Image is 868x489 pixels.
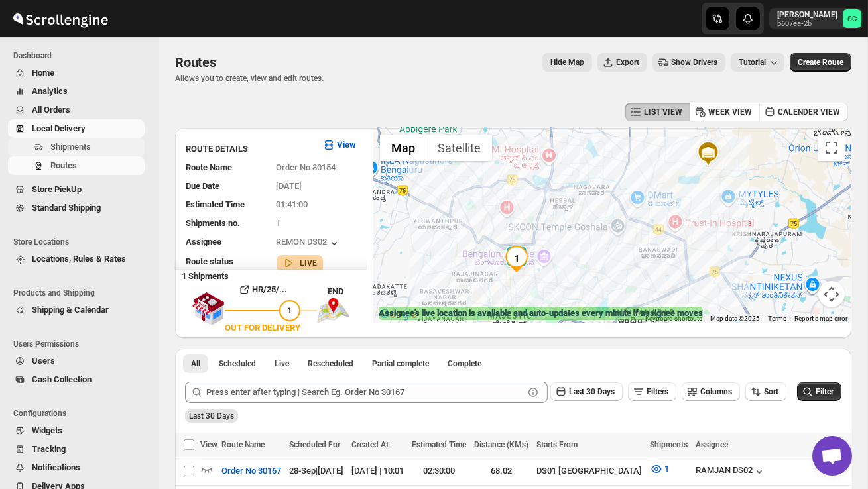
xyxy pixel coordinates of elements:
[818,281,845,307] button: Map camera controls
[474,440,528,449] span: Distance (KMs)
[337,140,356,150] b: View
[206,382,524,403] input: Press enter after typing | Search Eg. Order No 30167
[843,9,861,28] span: Sanjay chetri
[731,53,784,72] button: Tutorial
[275,358,289,369] span: Live
[253,284,288,294] b: HR/25/...
[818,135,845,161] button: Toggle fullscreen view
[769,8,863,29] button: User menu
[550,382,623,401] button: Last 30 Days
[664,464,669,474] span: 1
[289,440,340,449] span: Scheduled For
[32,305,109,315] span: Shipping & Calendar
[328,285,367,298] div: END
[8,64,145,82] button: Home
[183,354,208,373] button: All routes
[308,358,353,369] span: Rescheduled
[690,103,760,121] button: WEEK VIEW
[221,440,265,449] span: Route Name
[847,15,857,23] text: SC
[186,162,232,172] span: Route Name
[32,184,82,194] span: Store PickUp
[32,254,126,264] span: Locations, Rules & Rates
[8,82,145,101] button: Analytics
[597,53,647,72] button: Export
[616,57,639,68] span: Export
[650,440,688,449] span: Shipments
[13,50,150,61] span: Dashboard
[696,440,728,449] span: Assignee
[186,181,219,191] span: Due Date
[8,156,145,175] button: Routes
[794,315,847,322] a: Report a map error
[682,382,740,401] button: Columns
[708,107,752,117] span: WEEK VIEW
[282,256,318,270] button: LIVE
[644,107,682,117] span: LIST VIEW
[816,387,834,396] span: Filter
[32,123,86,133] span: Local Delivery
[536,440,578,449] span: Starts From
[503,246,530,272] div: 1
[426,135,492,161] button: Show satellite imagery
[186,142,312,156] h3: ROUTE DETAILS
[777,20,837,28] p: b607ea-2b
[745,382,786,401] button: Sort
[277,218,281,228] span: 1
[32,68,54,78] span: Home
[377,306,420,323] a: Open this area in Google Maps (opens a new window)
[764,387,778,396] span: Sort
[8,440,145,459] button: Tracking
[8,101,145,119] button: All Orders
[412,464,466,478] div: 02:30:00
[777,9,837,20] p: [PERSON_NAME]
[652,53,725,72] button: Show Drivers
[625,103,690,121] button: LIST VIEW
[277,162,336,172] span: Order No 30154
[200,440,217,449] span: View
[32,86,68,96] span: Analytics
[11,2,110,35] img: ScrollEngine
[189,411,234,421] span: Last 30 Days
[13,288,150,298] span: Products and Shipping
[32,425,62,435] span: Widgets
[696,465,766,478] button: RAMJAN DS02
[647,387,668,396] span: Filters
[700,387,732,396] span: Columns
[317,298,350,323] img: trip_end.png
[192,283,225,335] img: shop.svg
[277,181,302,191] span: [DATE]
[710,315,760,322] span: Map data ©2025
[8,459,145,477] button: Notifications
[536,464,642,478] div: DS01 [GEOGRAPHIC_DATA]
[412,440,466,449] span: Estimated Time
[225,321,300,335] div: OUT FOR DELIVERY
[628,382,676,401] button: Filters
[50,142,91,152] span: Shipments
[550,57,584,68] span: Hide Map
[186,199,245,209] span: Estimated Time
[542,53,592,72] button: Map action label
[314,135,364,156] button: View
[768,315,786,322] a: Terms (opens in new tab)
[13,339,150,349] span: Users Permissions
[759,103,848,121] button: CALENDER VIEW
[277,237,341,250] button: REMON DS02
[175,264,229,281] b: 1 Shipments
[32,444,66,454] span: Tracking
[277,199,308,209] span: 01:41:00
[8,301,145,319] button: Shipping & Calendar
[8,370,145,389] button: Cash Collection
[219,358,256,369] span: Scheduled
[474,464,528,478] div: 68.02
[380,135,426,161] button: Show street map
[13,408,150,419] span: Configurations
[642,459,677,480] button: 1
[377,306,420,323] img: Google
[32,105,70,115] span: All Orders
[225,279,300,300] button: HR/25/...
[289,466,343,476] span: 28-Sep | [DATE]
[186,218,240,228] span: Shipments no.
[379,307,703,320] label: Assignee's live location is available and auto-updates every minute if assignee moves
